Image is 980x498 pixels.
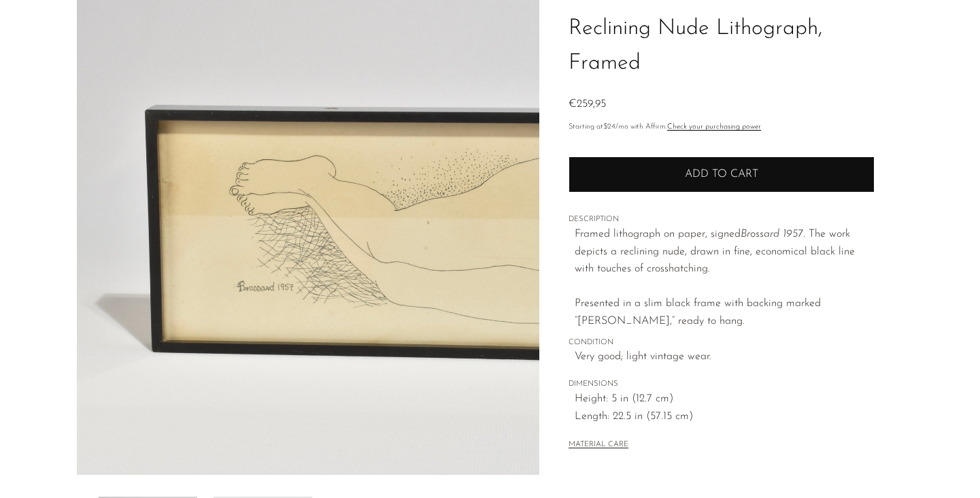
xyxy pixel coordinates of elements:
em: Brossard 1957 [741,229,803,239]
span: $24 [603,123,615,131]
span: DESCRIPTION [569,214,875,226]
span: Add to cart [685,169,758,180]
p: Starting at /mo with Affirm. [569,121,875,133]
span: CONDITION [569,337,875,349]
h1: Reclining Nude Lithograph, Framed [569,12,875,81]
a: Check your purchasing power - Learn more about Affirm Financing (opens in modal) [667,123,761,131]
button: MATERIAL CARE [569,440,628,450]
span: Very good; light vintage wear. [575,348,875,366]
p: Framed lithograph on paper, signed . The work depicts a reclining nude, drawn in fine, economical... [575,226,875,331]
span: Height: 5 in (12.7 cm) [575,391,875,408]
button: Add to cart [569,156,875,192]
span: DIMENSIONS [569,378,875,391]
span: €259,95 [569,99,606,110]
span: Length: 22.5 in (57.15 cm) [575,408,875,426]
